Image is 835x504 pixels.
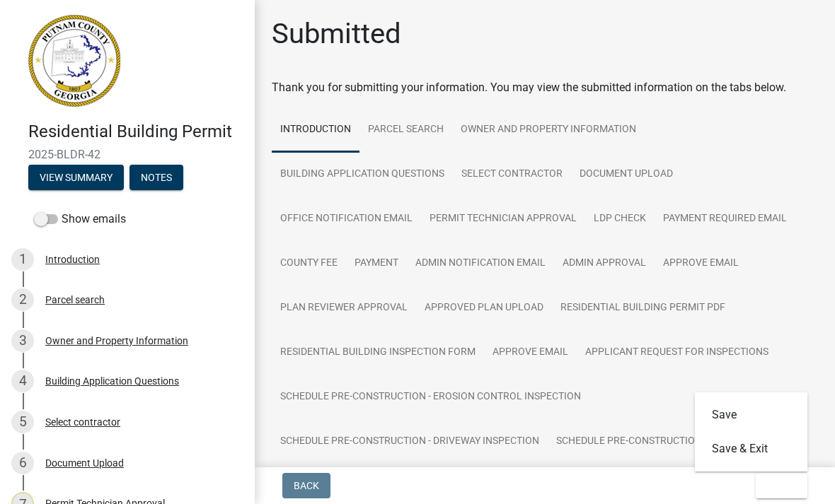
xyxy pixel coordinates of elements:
[554,241,655,286] a: Admin Approval
[453,152,571,197] a: Select contractor
[756,473,807,498] button: Exit
[45,458,124,468] div: Document Upload
[45,254,100,264] div: Introduction
[695,432,808,466] button: Save & Exit
[11,329,34,352] div: 3
[11,248,34,271] div: 1
[571,152,681,197] a: Document Upload
[655,197,795,242] a: Payment Required Email
[452,107,645,153] a: Owner and Property Information
[129,172,183,184] wm-modal-confirm: Notes
[45,336,188,346] div: Owner and Property Information
[272,241,346,286] a: County Fee
[577,330,777,375] a: Applicant Request for Inspections
[552,286,734,331] a: Residential Building Permit PDF
[695,398,808,432] button: Save
[272,107,359,153] a: Introduction
[45,295,105,305] div: Parcel search
[282,473,330,498] button: Back
[346,241,407,286] a: Payment
[421,197,585,242] a: Permit Technician Approval
[484,330,577,375] a: Approve Email
[585,197,655,242] a: LDP Check
[272,330,484,375] a: Residential Building Inspection Form
[272,419,548,464] a: Schedule Pre-construction - Driveway Inspection
[272,375,589,420] a: Schedule Pre-construction - Erosion Control Inspection
[359,107,452,153] a: Parcel search
[28,172,124,184] wm-modal-confirm: Summary
[28,122,243,142] h4: Residential Building Permit
[655,241,747,286] a: Approve Email
[272,79,818,96] div: Thank you for submitting your information. You may view the submitted information on the tabs below.
[28,165,124,190] button: View Summary
[272,152,453,197] a: Building Application Questions
[407,241,554,286] a: Admin Notification Email
[11,452,34,474] div: 6
[272,17,401,51] h1: Submitted
[548,419,809,464] a: Schedule Pre-construction - Toilet Inspection
[294,480,319,491] span: Back
[416,286,552,331] a: Approved Plan Upload
[129,165,183,190] button: Notes
[272,197,421,242] a: Office Notification Email
[28,148,226,161] span: 2025-BLDR-42
[45,376,179,386] div: Building Application Questions
[11,370,34,392] div: 4
[272,286,416,331] a: Plan Reviewer Approval
[11,411,34,433] div: 5
[695,392,808,471] div: Exit
[11,288,34,311] div: 2
[34,211,126,228] label: Show emails
[45,417,120,427] div: Select contractor
[28,15,120,107] img: Putnam County, Georgia
[767,480,788,491] span: Exit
